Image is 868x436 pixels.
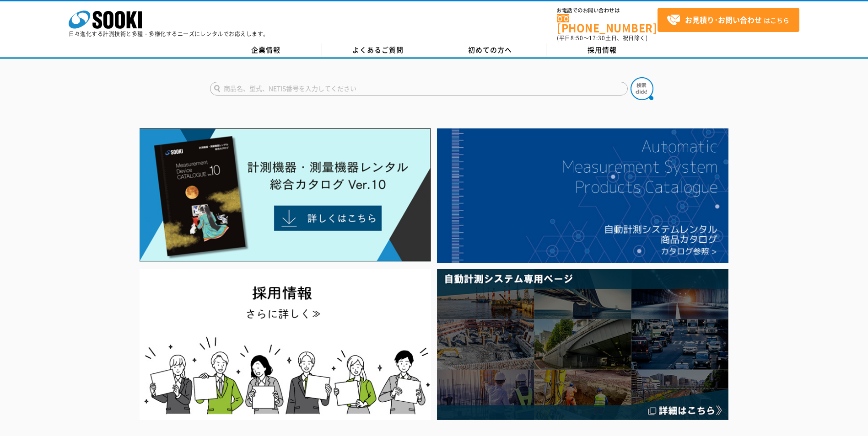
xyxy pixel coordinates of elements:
span: 初めての方へ [468,45,512,55]
span: 17:30 [589,34,605,42]
img: 自動計測システム専用ページ [437,269,728,420]
a: [PHONE_NUMBER] [557,14,658,33]
a: 初めての方へ [434,43,546,57]
img: 自動計測システムカタログ [437,128,728,263]
img: Catalog Ver10 [140,128,431,262]
strong: お見積り･お問い合わせ [685,14,762,25]
a: 企業情報 [210,43,322,57]
a: よくあるご質問 [322,43,434,57]
span: (平日 ～ 土日、祝日除く) [557,34,647,42]
span: はこちら [667,13,789,27]
a: お見積り･お問い合わせはこちら [658,8,799,32]
input: 商品名、型式、NETIS番号を入力してください [210,82,628,96]
p: 日々進化する計測技術と多種・多様化するニーズにレンタルでお応えします。 [69,31,269,37]
img: btn_search.png [631,77,653,100]
img: SOOKI recruit [140,269,431,420]
a: 採用情報 [546,43,658,57]
span: 8:50 [571,34,583,42]
span: お電話でのお問い合わせは [557,8,658,13]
